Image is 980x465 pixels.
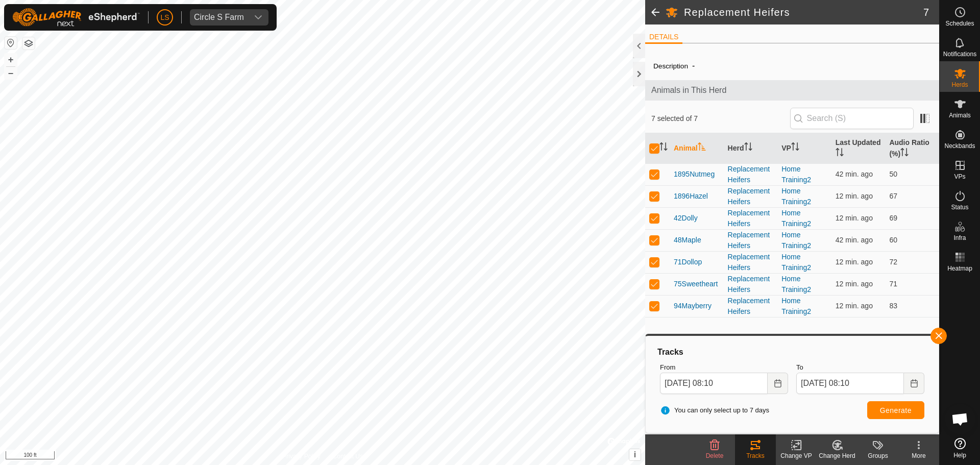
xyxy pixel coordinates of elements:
[653,62,688,70] label: Description
[735,451,776,460] div: Tracks
[282,452,321,461] a: Privacy Policy
[857,451,898,460] div: Groups
[949,112,971,118] span: Animals
[776,451,817,460] div: Change VP
[634,450,636,459] span: i
[867,401,924,419] button: Generate
[951,82,968,88] span: Herds
[670,133,724,164] th: Animal
[889,280,897,288] span: 71
[900,150,909,158] p-sorticon: Activate to sort
[674,257,702,267] span: 71Dollop
[781,275,811,293] a: Home Training2
[659,144,668,152] p-sorticon: Activate to sort
[660,362,788,373] label: From
[781,297,811,315] a: Home Training2
[836,150,844,158] p-sorticon: Activate to sort
[904,373,924,394] button: Choose Date
[674,301,712,311] span: 94Mayberry
[951,204,968,210] span: Status
[684,6,923,18] h2: Replacement Heifers
[728,252,774,273] div: Replacement Heifers
[836,236,873,244] span: Sep 29, 2025, 7:33 AM
[836,192,873,200] span: Sep 29, 2025, 8:03 AM
[724,133,778,164] th: Herd
[954,174,965,180] span: VPs
[781,231,811,250] a: Home Training2
[22,37,35,50] button: Map Layers
[160,12,169,23] span: LS
[674,169,715,180] span: 1895Nutmeg
[796,362,924,373] label: To
[791,144,799,152] p-sorticon: Activate to sort
[889,214,897,222] span: 69
[885,133,939,164] th: Audio Ratio (%)
[674,191,708,202] span: 1896Hazel
[781,187,811,206] a: Home Training2
[836,302,873,310] span: Sep 29, 2025, 8:03 AM
[5,67,17,79] button: –
[728,230,774,251] div: Replacement Heifers
[674,279,718,289] span: 75Sweetheart
[889,170,897,178] span: 50
[898,451,939,460] div: More
[651,84,933,96] span: Animals in This Herd
[953,452,966,458] span: Help
[781,209,811,228] a: Home Training2
[940,434,980,462] a: Help
[629,449,641,460] button: i
[880,406,912,414] span: Generate
[781,253,811,272] a: Home Training2
[674,213,698,224] span: 42Dolly
[5,37,17,49] button: Reset Map
[706,452,724,459] span: Delete
[656,346,928,358] div: Tracks
[781,165,811,184] a: Home Training2
[923,5,929,20] span: 7
[194,13,244,21] div: Circle S Farm
[248,9,268,26] div: dropdown trigger
[651,113,790,124] span: 7 selected of 7
[945,20,974,27] span: Schedules
[836,280,873,288] span: Sep 29, 2025, 8:03 AM
[728,274,774,295] div: Replacement Heifers
[12,8,140,27] img: Gallagher Logo
[744,144,752,152] p-sorticon: Activate to sort
[889,258,897,266] span: 72
[333,452,363,461] a: Contact Us
[943,51,976,57] span: Notifications
[5,54,17,66] button: +
[728,186,774,207] div: Replacement Heifers
[674,235,701,246] span: 48Maple
[728,208,774,229] div: Replacement Heifers
[836,170,873,178] span: Sep 29, 2025, 7:33 AM
[947,265,972,272] span: Heatmap
[944,143,975,149] span: Neckbands
[728,164,774,185] div: Replacement Heifers
[777,133,831,164] th: VP
[728,296,774,317] div: Replacement Heifers
[945,404,975,434] div: Open chat
[698,144,706,152] p-sorticon: Activate to sort
[889,236,897,244] span: 60
[889,302,897,310] span: 83
[836,214,873,222] span: Sep 29, 2025, 8:03 AM
[836,258,873,266] span: Sep 29, 2025, 8:03 AM
[831,133,886,164] th: Last Updated
[889,192,897,200] span: 67
[790,108,914,129] input: Search (S)
[190,9,248,26] span: Circle S Farm
[660,405,769,415] span: You can only select up to 7 days
[688,57,699,74] span: -
[768,373,788,394] button: Choose Date
[953,235,966,241] span: Infra
[645,32,682,44] li: DETAILS
[817,451,857,460] div: Change Herd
